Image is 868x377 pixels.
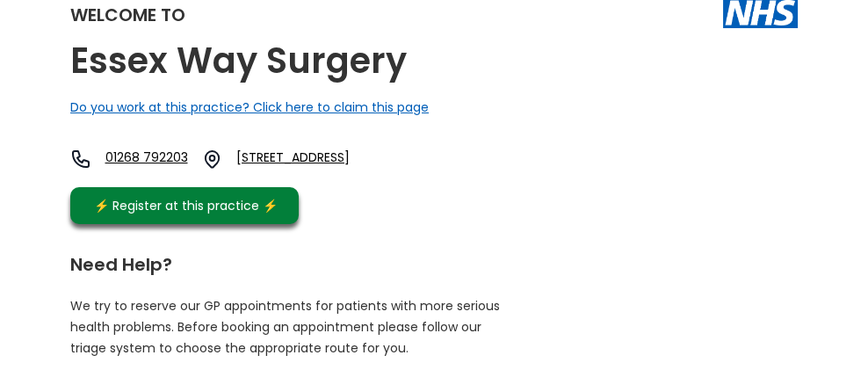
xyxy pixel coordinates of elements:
div: Welcome to [70,6,185,24]
h2: Essex Way Surgery [70,41,407,81]
div: ⚡️ Register at this practice ⚡️ [84,196,286,215]
a: Do you work at this practice? Click here to claim this page [70,98,429,116]
a: 01268 792203 [105,149,188,170]
img: practice location icon [202,149,223,170]
div: Need Help? [70,247,780,273]
p: We try to reserve our GP appointments for patients with more serious health problems. Before book... [70,295,501,359]
a: ⚡️ Register at this practice ⚡️ [70,187,299,224]
a: [STREET_ADDRESS] [236,149,401,170]
img: telephone icon [70,149,91,170]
